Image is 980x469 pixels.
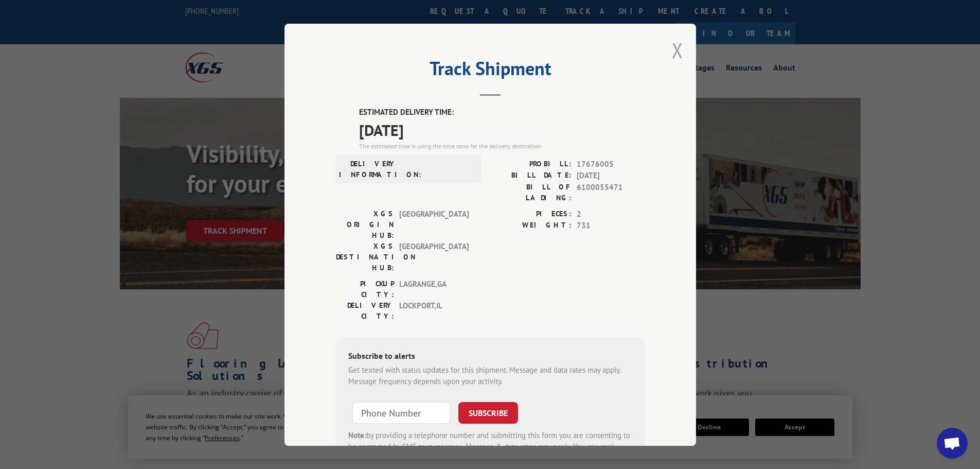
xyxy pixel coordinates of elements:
[359,141,645,150] div: The estimated time is using the time zone for the delivery destination.
[348,349,632,364] div: Subscribe to alerts
[359,118,645,141] span: [DATE]
[577,181,645,203] span: 6100055471
[399,208,469,240] span: [GEOGRAPHIC_DATA]
[577,220,645,232] span: 731
[339,158,397,180] label: DELIVERY INFORMATION:
[399,278,469,300] span: LAGRANGE , GA
[352,402,450,423] input: Phone Number
[336,208,394,240] label: XGS ORIGIN HUB:
[577,170,645,182] span: [DATE]
[937,428,968,459] div: Open chat
[490,170,572,182] label: BILL DATE:
[359,107,645,118] label: ESTIMATED DELIVERY TIME:
[336,300,394,321] label: DELIVERY CITY:
[348,429,632,464] div: by providing a telephone number and submitting this form you are consenting to be contacted by SM...
[672,37,683,64] button: Close modal
[490,181,572,203] label: BILL OF LADING:
[348,430,366,440] strong: Note:
[458,402,518,423] button: SUBSCRIBE
[577,158,645,170] span: 17676005
[399,300,469,321] span: LOCKPORT , IL
[336,240,394,273] label: XGS DESTINATION HUB:
[399,240,469,273] span: [GEOGRAPHIC_DATA]
[490,158,572,170] label: PROBILL:
[348,364,632,387] div: Get texted with status updates for this shipment. Message and data rates may apply. Message frequ...
[490,220,572,232] label: WEIGHT:
[336,61,645,81] h2: Track Shipment
[577,208,645,220] span: 2
[490,208,572,220] label: PIECES:
[336,278,394,300] label: PICKUP CITY:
